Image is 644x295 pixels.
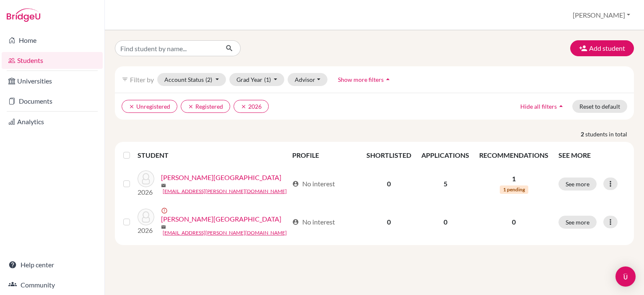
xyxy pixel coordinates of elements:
span: error_outline [161,207,169,214]
img: Bridge-U [7,8,40,22]
button: See more [558,216,597,229]
strong: 2 [581,130,585,138]
i: clear [188,104,194,110]
span: mail [161,183,166,188]
span: Show more filters [338,76,384,83]
img: Pazos, Camila [138,209,154,225]
span: mail [161,225,166,230]
td: 0 [361,202,416,242]
td: 0 [361,165,416,202]
span: students in total [585,130,634,138]
button: clear2026 [234,100,269,113]
span: (1) [264,76,271,83]
a: Students [2,52,103,69]
a: Home [2,32,103,49]
span: Filter by [130,76,154,84]
button: Advisor [288,73,327,86]
span: account_circle [292,219,299,225]
a: Community [2,277,103,293]
i: clear [241,104,247,110]
i: filter_list [122,76,128,83]
p: 2026 [138,187,154,197]
td: 5 [416,165,474,202]
div: No interest [292,179,335,189]
input: Find student by name... [115,40,219,56]
th: PROFILE [287,145,361,165]
div: Open Intercom Messenger [615,266,636,287]
span: (2) [205,76,212,83]
button: Hide all filtersarrow_drop_up [513,100,572,113]
button: clearRegistered [181,100,230,113]
div: No interest [292,217,335,227]
a: Help center [2,256,103,273]
th: SEE MORE [553,145,631,165]
img: Pazos, Camila [138,170,154,187]
th: APPLICATIONS [416,145,474,165]
span: Hide all filters [520,103,557,110]
a: [EMAIL_ADDRESS][PERSON_NAME][DOMAIN_NAME] [163,229,287,237]
span: 1 pending [500,185,528,194]
p: 0 [479,217,548,227]
a: Universities [2,73,103,89]
p: 1 [479,174,548,184]
a: Analytics [2,113,103,130]
i: arrow_drop_up [557,102,565,110]
button: [PERSON_NAME] [569,7,634,23]
p: 2026 [138,225,154,235]
a: Documents [2,93,103,110]
th: SHORTLISTED [361,145,416,165]
button: Reset to default [572,100,627,113]
button: clearUnregistered [122,100,177,113]
a: [PERSON_NAME][GEOGRAPHIC_DATA] [161,172,281,183]
i: clear [129,104,135,110]
a: [EMAIL_ADDRESS][PERSON_NAME][DOMAIN_NAME] [163,188,287,195]
th: STUDENT [138,145,287,165]
span: account_circle [292,180,299,187]
i: arrow_drop_up [384,75,392,84]
th: RECOMMENDATIONS [474,145,553,165]
button: Grad Year(1) [229,73,285,86]
td: 0 [416,202,474,242]
button: Add student [570,40,634,56]
button: Account Status(2) [157,73,226,86]
button: See more [558,178,597,191]
a: [PERSON_NAME][GEOGRAPHIC_DATA] [161,214,281,224]
button: Show more filtersarrow_drop_up [331,73,399,86]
